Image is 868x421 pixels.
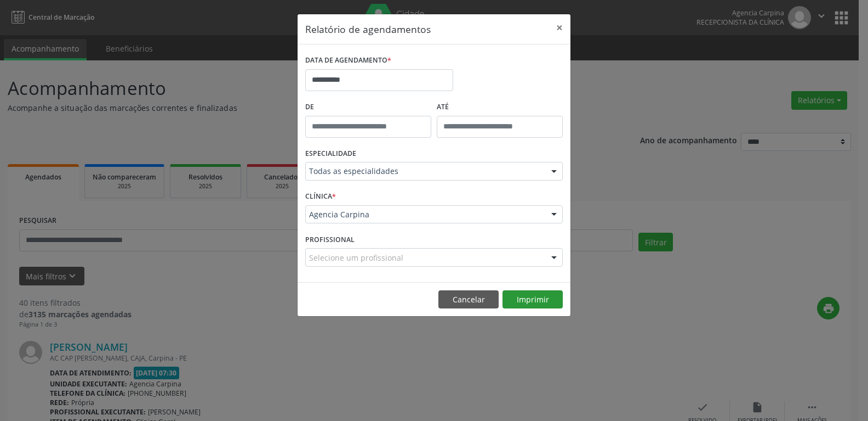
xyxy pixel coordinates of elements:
span: Agencia Carpina [309,209,540,220]
label: DATA DE AGENDAMENTO [305,52,391,69]
label: ESPECIALIDADE [305,145,356,162]
button: Cancelar [438,290,499,309]
label: CLÍNICA [305,188,336,205]
button: Close [549,14,570,41]
label: ATÉ [437,99,563,116]
label: De [305,99,431,116]
span: Selecione um profissional [309,252,403,263]
button: Imprimir [502,290,563,309]
label: PROFISSIONAL [305,231,355,248]
h5: Relatório de agendamentos [305,22,431,36]
span: Todas as especialidades [309,166,540,177]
